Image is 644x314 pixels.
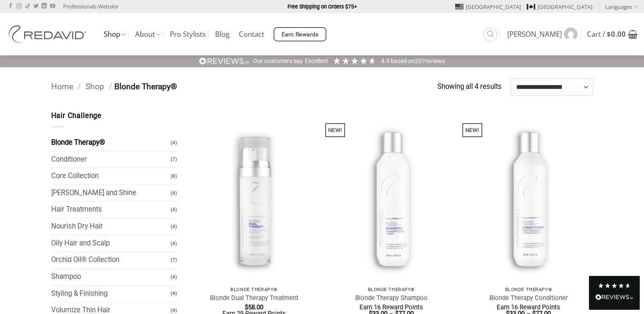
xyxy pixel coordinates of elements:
[587,31,626,38] span: Cart /
[245,303,263,311] bdi: 58.00
[215,27,229,42] a: Blog
[464,110,593,282] img: REDAVID Blonde Therapy Conditioner for Blonde and Highlightened Hair
[171,253,177,267] span: (7)
[210,294,299,302] a: Blonde Dual Therapy Treatment
[51,112,102,120] span: Hair Challenge
[51,218,171,235] a: Nourish Dry Hair
[135,26,160,43] a: About
[51,151,171,168] a: Conditioner
[274,27,326,41] a: Earn Rewards
[607,29,611,39] span: $
[425,58,445,64] span: reviews
[171,169,177,184] span: (8)
[607,29,626,39] bdi: 0.00
[86,82,104,91] a: Shop
[109,82,112,91] span: /
[51,269,171,285] a: Shampoo
[527,0,592,13] a: [GEOGRAPHIC_DATA]
[507,23,578,45] a: [PERSON_NAME]
[51,235,171,252] a: Oily Hair and Scalp
[587,25,638,44] a: View cart
[327,110,456,282] img: REDAVID Blonde Therapy Shampoo for Blonde and Highlightened Hair
[597,282,631,289] div: 4.8 Stars
[171,219,177,234] span: (4)
[359,303,423,311] span: Earn 16 Reward Points
[51,201,171,218] a: Hair Treatments
[455,0,521,13] a: [GEOGRAPHIC_DATA]
[8,3,13,9] a: Follow on Facebook
[51,252,171,268] a: Orchid Oil® Collection
[190,110,319,282] img: REDAVID Blonde Dual Therapy for Blonde and Highlighted Hair
[33,3,39,9] a: Follow on Twitter
[171,236,177,251] span: (4)
[507,31,562,38] span: [PERSON_NAME]
[282,30,319,39] span: Earn Rewards
[331,287,452,292] p: Blonde Therapy®
[104,26,126,43] a: Shop
[194,287,315,292] p: Blonde Therapy®
[41,3,47,9] a: Follow on LinkedIn
[171,135,177,150] span: (4)
[51,286,171,302] a: Styling & Finishing
[415,58,425,64] span: 237
[77,82,81,91] span: /
[483,28,497,41] a: Search
[468,287,589,292] p: Blonde Therapy®
[171,152,177,167] span: (7)
[50,3,55,9] a: Follow on YouTube
[51,185,171,201] a: [PERSON_NAME] and Shine
[497,303,560,311] span: Earn 16 Reward Points
[305,57,328,66] div: Excellent
[437,81,502,93] p: Showing all 4 results
[381,58,391,64] span: 4.9
[51,168,171,185] a: Core Collection
[171,270,177,284] span: (4)
[171,202,177,217] span: (4)
[589,276,640,310] div: Read All Reviews
[239,27,264,42] a: Contact
[605,0,638,13] a: Languages
[17,3,22,9] a: Follow on Instagram
[51,80,438,94] nav: Breadcrumb
[332,56,377,65] div: 4.92 Stars
[25,3,30,9] a: Follow on TikTok
[51,135,171,151] a: Blonde Therapy®
[287,3,357,10] strong: Free Shipping on Orders $75+
[245,303,248,311] span: $
[253,57,303,66] div: Our customers say
[170,27,206,42] a: Pro Stylists
[355,294,428,302] a: Blonde Therapy Shampoo
[6,25,91,43] img: REDAVID Salon Products | United States
[595,294,633,300] img: REVIEWS.io
[171,186,177,201] span: (4)
[489,294,568,302] a: Blonde Therapy Conditioner
[511,78,593,95] select: Shop order
[51,82,73,91] a: Home
[171,286,177,301] span: (4)
[199,57,249,65] img: REVIEWS.io
[595,292,633,303] div: Read All Reviews
[391,58,415,64] span: Based on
